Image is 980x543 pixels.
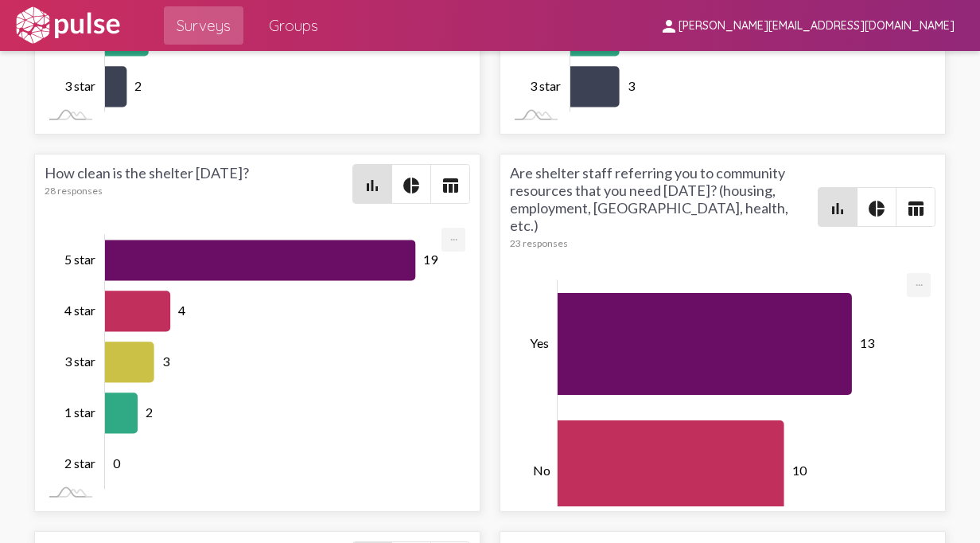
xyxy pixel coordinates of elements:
tspan: 13 [860,335,875,350]
mat-icon: bar_chart [363,176,382,195]
tspan: 4 star [64,303,95,318]
span: Surveys [177,11,231,40]
tspan: 4 [178,303,185,318]
a: Groups [256,6,331,45]
button: Table view [896,188,935,226]
mat-icon: pie_chart [402,176,421,195]
button: Pie style chart [392,165,430,203]
mat-icon: bar_chart [828,199,847,218]
a: Export [Press ENTER or use arrow keys to navigate] [441,228,465,243]
tspan: 2 [134,78,142,93]
tspan: 3 [162,354,170,369]
mat-icon: table_chart [441,176,460,195]
img: white-logo.svg [13,6,122,45]
tspan: No [533,463,550,478]
tspan: 5 star [64,252,95,267]
mat-icon: table_chart [906,199,925,218]
tspan: 3 star [530,78,561,93]
tspan: Yes [530,335,549,350]
div: 23 responses [510,237,818,249]
button: Pie style chart [857,188,896,226]
tspan: 3 star [64,78,95,93]
g: Chart [530,280,909,536]
div: 28 responses [45,185,352,197]
tspan: 19 [424,252,439,267]
tspan: 2 [146,404,153,420]
a: Export [Press ENTER or use arrow keys to navigate] [907,273,931,288]
button: Bar chart [819,188,857,226]
g: Chart [64,235,444,490]
tspan: 10 [792,463,807,478]
button: [PERSON_NAME][EMAIL_ADDRESS][DOMAIN_NAME] [647,10,967,40]
mat-icon: pie_chart [867,199,886,218]
g: Series [105,240,415,485]
button: Table view [431,165,469,203]
button: Bar chart [353,165,391,203]
div: How clean is the shelter [DATE]? [45,164,352,204]
mat-icon: person [659,17,679,36]
a: Surveys [164,6,243,45]
tspan: 0 [113,455,121,471]
div: Are shelter staff referring you to community resources that you need [DATE]? (housing, employment... [510,164,818,249]
span: Groups [269,11,318,40]
tspan: 1 star [64,404,95,420]
span: [PERSON_NAME][EMAIL_ADDRESS][DOMAIN_NAME] [679,19,955,33]
tspan: 2 star [64,455,95,471]
g: Series [558,293,852,522]
tspan: 3 star [64,354,95,369]
tspan: 3 [628,78,636,93]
